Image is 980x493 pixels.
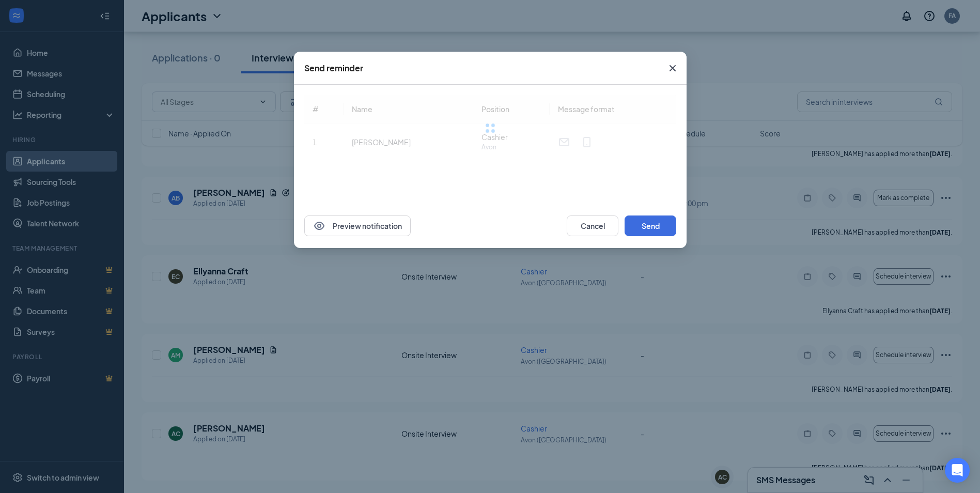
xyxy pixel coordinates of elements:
button: Send [625,215,676,236]
button: Cancel [567,215,618,236]
div: Send reminder [304,63,363,74]
div: Open Intercom Messenger [945,458,970,483]
button: EyePreview notification [304,215,411,236]
button: Close [659,52,687,85]
svg: Cross [666,62,679,74]
svg: Eye [313,220,325,232]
